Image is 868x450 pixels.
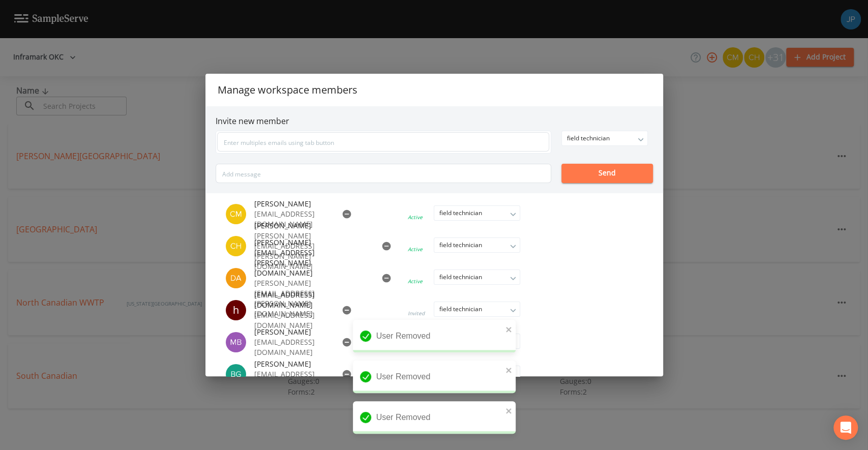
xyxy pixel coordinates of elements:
[254,278,370,319] p: [PERSON_NAME][EMAIL_ADDRESS][PERSON_NAME][DOMAIN_NAME]
[254,290,330,310] span: [EMAIL_ADDRESS][DOMAIN_NAME]
[226,236,254,256] div: Charles Howard
[562,131,647,145] div: field technician
[254,359,330,369] span: [PERSON_NAME]
[505,323,513,335] button: close
[205,74,663,106] h2: Manage workspace members
[505,404,513,416] button: close
[254,369,330,389] p: [EMAIL_ADDRESS][DOMAIN_NAME]
[226,332,246,352] img: 72948fcebf08d607b78c1031e28f7a3e
[561,164,653,183] button: Send
[216,116,653,126] h6: Invite new member
[254,327,330,337] span: [PERSON_NAME]
[226,268,254,288] div: damon.garrison@inframark.com
[226,300,254,320] div: hedwards@inframark.com
[226,268,246,288] img: da82f5fbe0498837926624a5b0acf881
[254,199,330,209] span: [PERSON_NAME]
[833,415,858,440] div: Open Intercom Messenger
[216,164,551,183] input: Add message
[226,204,246,224] img: 94e559f59e48d7dc8e0a97ceb3d5aec5
[254,337,330,357] p: [EMAIL_ADDRESS][DOMAIN_NAME]
[254,221,370,231] span: [PERSON_NAME]
[217,132,549,152] input: Enter multiples emails using tab button
[226,364,254,384] div: Bradley Gilliland
[254,237,370,278] span: [PERSON_NAME][EMAIL_ADDRESS][PERSON_NAME][DOMAIN_NAME]
[254,209,330,229] p: [EMAIL_ADDRESS][DOMAIN_NAME]
[353,320,516,352] div: User Removed
[254,310,330,331] p: [EMAIL_ADDRESS][DOMAIN_NAME]
[226,204,254,224] div: Chad Miller
[505,364,513,376] button: close
[353,401,516,434] div: User Removed
[254,231,370,272] p: [PERSON_NAME][EMAIL_ADDRESS][PERSON_NAME][DOMAIN_NAME]
[226,236,246,256] img: 2ebc70766bbc57463b57e92939f7d0f6
[353,361,516,393] div: User Removed
[226,300,246,320] div: h
[226,332,254,352] div: Michael baker
[226,364,246,384] img: 4d19157bd067ab7fbe40f3650f124008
